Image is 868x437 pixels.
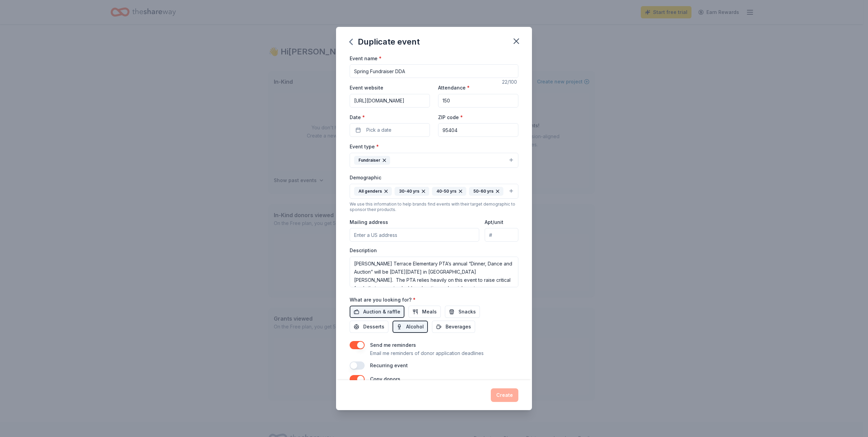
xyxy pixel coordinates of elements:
[432,187,466,196] div: 40-50 yrs
[370,376,400,382] label: Copy donors
[350,174,381,181] label: Demographic
[395,187,429,196] div: 30-40 yrs
[350,201,518,212] div: We use this information to help brands find events with their target demographic to sponsor their...
[408,306,441,318] button: Meals
[485,219,503,226] label: Apt/unit
[469,187,503,196] div: 50-60 yrs
[502,78,518,86] div: 22 /100
[438,114,463,121] label: ZIP code
[350,153,518,168] button: Fundraiser
[432,321,475,333] button: Beverages
[350,84,383,91] label: Event website
[350,257,518,287] textarea: [PERSON_NAME] Terrace Elementary PTA’s annual “Dinner, Dance and Auction” will be [DATE][DATE] in...
[446,323,471,331] span: Beverages
[350,321,388,333] button: Desserts
[363,323,384,331] span: Desserts
[350,36,420,47] div: Duplicate event
[350,247,377,254] label: Description
[350,123,430,137] button: Pick a date
[406,323,424,331] span: Alcohol
[363,308,400,316] span: Auction & raffle
[350,184,518,199] button: All genders30-40 yrs40-50 yrs50-60 yrs
[350,114,430,121] label: Date
[438,123,518,137] input: 12345 (U.S. only)
[354,187,392,196] div: All genders
[350,296,416,303] label: What are you looking for?
[422,308,437,316] span: Meals
[485,228,518,242] input: #
[438,94,518,108] input: 20
[350,306,404,318] button: Auction & raffle
[350,228,479,242] input: Enter a US address
[350,55,382,62] label: Event name
[350,64,518,78] input: Spring Fundraiser
[370,362,408,368] label: Recurring event
[370,349,484,357] p: Email me reminders of donor application deadlines
[393,321,428,333] button: Alcohol
[458,308,476,316] span: Snacks
[370,342,416,348] label: Send me reminders
[350,219,388,226] label: Mailing address
[350,143,379,150] label: Event type
[438,84,470,91] label: Attendance
[366,126,391,134] span: Pick a date
[445,306,480,318] button: Snacks
[354,156,390,165] div: Fundraiser
[350,94,430,108] input: https://www...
